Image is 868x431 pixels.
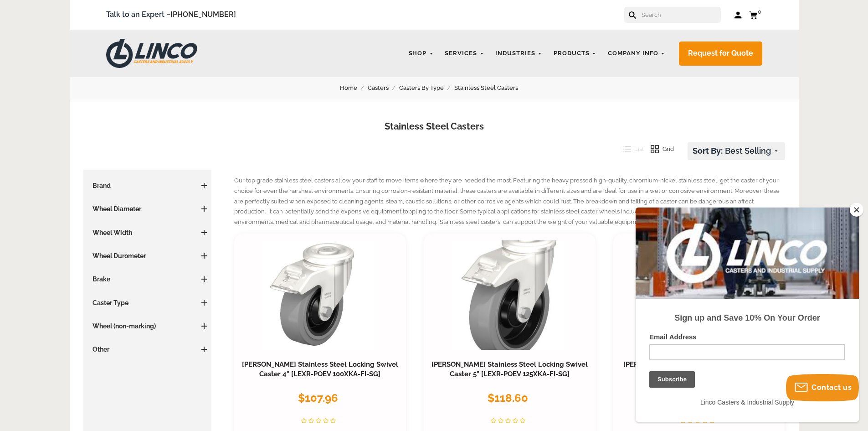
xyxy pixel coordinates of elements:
[440,45,488,62] a: Services
[734,10,742,20] a: Log in
[623,360,775,379] a: [PERSON_NAME] Stainless Steel Swivel Caster 4" [LEXR-POEV 100XKA-SG]
[88,275,207,284] h3: Brake
[298,391,338,405] span: $107.96
[616,142,644,156] button: List
[88,345,207,354] h3: Other
[88,204,207,213] h3: Wheel Diameter
[242,360,398,379] a: [PERSON_NAME] Stainless Steel Locking Swivel Caster 4" [LEXR-POEV 100XKA-FI-SG]
[758,8,761,15] span: 0
[549,45,601,62] a: Products
[749,9,762,21] a: 0
[340,83,368,93] a: Home
[39,106,184,115] strong: Sign up and Save 10% On Your Order
[454,83,529,93] a: Stainless Steel Casters
[234,176,785,228] p: Our top grade stainless steel casters allow your staff to move items where they are needed the mo...
[488,391,528,405] span: $118.60
[491,45,547,62] a: Industries
[850,203,863,217] button: Close
[65,191,159,198] span: Linco Casters & Industrial Supply
[14,125,210,136] label: Email Address
[603,45,670,62] a: Company Info
[88,298,207,307] h3: Caster Type
[88,251,207,260] h3: Wheel Durometer
[88,181,207,190] h3: Brand
[679,42,762,66] a: Request for Quote
[88,228,207,237] h3: Wheel Width
[399,83,454,93] a: Casters By Type
[14,164,59,180] input: Subscribe
[431,360,588,379] a: [PERSON_NAME] Stainless Steel Locking Swivel Caster 5" [LEXR-POEV 125XKA-FI-SG]
[404,45,438,62] a: Shop
[88,322,207,331] h3: Wheel (non-marking)
[83,120,785,133] h1: Stainless Steel Casters
[644,142,674,156] button: Grid
[641,7,721,23] input: Search
[812,383,852,392] span: Contact us
[106,39,197,68] img: LINCO CASTERS & INDUSTRIAL SUPPLY
[786,374,859,401] button: Contact us
[368,83,399,93] a: Casters
[106,9,236,21] span: Talk to an Expert –
[170,10,236,19] a: [PHONE_NUMBER]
